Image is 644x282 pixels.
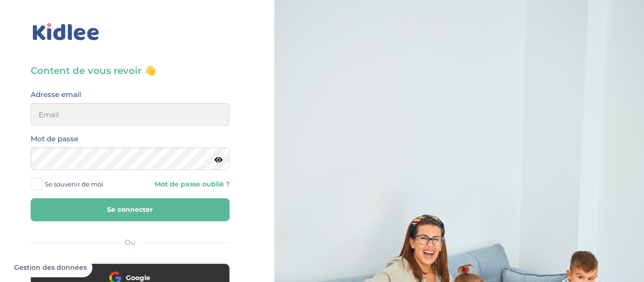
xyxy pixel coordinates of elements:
[31,21,101,43] img: logo_kidlee_bleu
[8,258,92,278] button: Gestion des données
[31,64,230,77] h3: Content de vous revoir 👋
[31,133,78,145] label: Mot de passe
[31,89,81,101] label: Adresse email
[31,103,230,126] input: Email
[14,264,87,272] span: Gestion des données
[137,180,230,189] a: Mot de passe oublié ?
[31,198,230,221] button: Se connecter
[45,178,103,190] span: Se souvenir de moi
[124,238,135,247] span: Ou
